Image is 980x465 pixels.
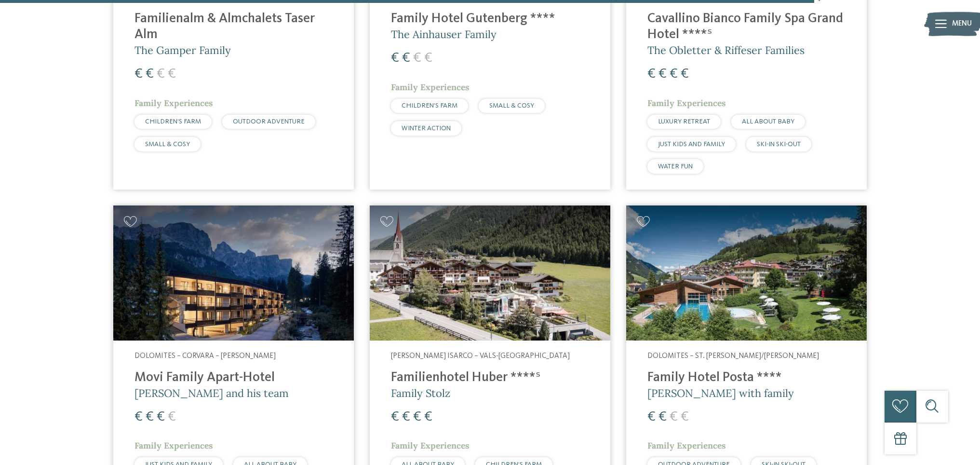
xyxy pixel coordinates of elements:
h4: Familienalm & Almchalets Taser Alm [134,11,333,43]
span: The Obletter & Riffeser Families [647,43,805,57]
span: € [157,410,165,424]
h4: Movi Family Apart-Hotel [134,370,333,386]
span: Dolomites – St. [PERSON_NAME]/[PERSON_NAME] [647,352,819,360]
span: € [168,410,176,424]
span: SMALL & COSY [489,102,534,109]
img: Looking for family hotels? Find the best ones here! [113,205,354,341]
h4: Family Hotel Gutenberg **** [391,11,589,27]
span: € [413,51,421,65]
span: Family Experiences [391,440,470,451]
span: € [391,51,399,65]
span: € [424,51,432,65]
span: Family Experiences [134,440,213,451]
span: € [647,410,656,424]
span: € [670,410,678,424]
span: Family Stolz [391,386,450,400]
span: € [413,410,421,424]
span: € [658,410,667,424]
span: CHILDREN’S FARM [402,102,457,109]
span: € [424,410,432,424]
span: € [146,67,154,81]
span: WATER FUN [658,163,693,170]
span: € [157,67,165,81]
span: Family Experiences [134,97,213,109]
span: € [402,410,410,424]
span: WINTER ACTION [402,125,451,132]
h4: Familienhotel Huber ****ˢ [391,370,589,386]
span: € [146,410,154,424]
img: Looking for family hotels? Find the best ones here! [626,205,867,341]
span: The Ainhauser Family [391,27,497,41]
span: € [647,67,656,81]
span: Family Experiences [647,440,726,451]
span: € [681,67,689,81]
span: € [391,410,399,424]
span: [PERSON_NAME] and his team [134,386,289,400]
span: OUTDOOR ADVENTURE [233,118,305,125]
span: Family Experiences [647,97,726,109]
h4: Cavallino Bianco Family Spa Grand Hotel ****ˢ [647,11,846,43]
span: SKI-IN SKI-OUT [757,141,801,148]
span: € [168,67,176,81]
span: CHILDREN’S FARM [145,118,201,125]
span: [PERSON_NAME] with family [647,386,794,400]
span: € [658,67,667,81]
span: LUXURY RETREAT [658,118,710,125]
span: Family Experiences [391,82,470,93]
span: € [681,410,689,424]
span: € [670,67,678,81]
img: Looking for family hotels? Find the best ones here! [370,205,610,341]
span: ALL ABOUT BABY [742,118,794,125]
span: JUST KIDS AND FAMILY [658,141,725,148]
span: [PERSON_NAME] Isarco – Vals-[GEOGRAPHIC_DATA] [391,352,570,360]
span: € [134,67,143,81]
span: SMALL & COSY [145,141,190,148]
span: € [402,51,410,65]
span: Dolomites – Corvara – [PERSON_NAME] [134,352,276,360]
span: The Gamper Family [134,43,231,57]
span: € [134,410,143,424]
h4: Family Hotel Posta **** [647,370,846,386]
